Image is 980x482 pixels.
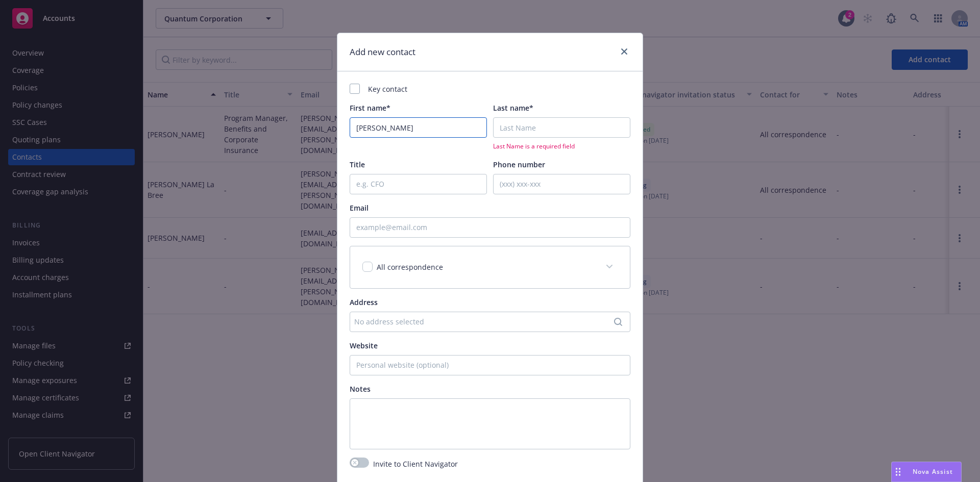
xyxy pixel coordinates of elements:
span: Invite to Client Navigator [373,459,458,469]
span: Email [350,203,369,213]
div: Key contact [350,84,630,94]
input: Personal website (optional) [350,355,630,375]
input: e.g. CFO [350,174,487,194]
h1: Add new contact [350,45,415,59]
span: Notes [350,384,371,394]
span: Last name* [493,103,533,113]
span: Last Name is a required field [493,142,630,150]
div: All correspondence [350,246,630,288]
button: No address selected [350,312,630,332]
div: No address selected [354,316,616,327]
span: Website [350,341,378,350]
span: Address [350,297,378,307]
span: Title [350,160,365,169]
button: Nova Assist [891,462,962,482]
input: (xxx) xxx-xxx [493,174,630,194]
input: First Name [350,117,487,138]
span: First name* [350,103,390,113]
span: All correspondence [377,262,443,272]
a: close [618,45,630,58]
svg: Search [614,318,622,326]
input: Last Name [493,117,630,138]
div: Drag to move [892,462,904,481]
span: Nova Assist [913,467,953,476]
input: example@email.com [350,217,630,238]
span: Phone number [493,160,545,169]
